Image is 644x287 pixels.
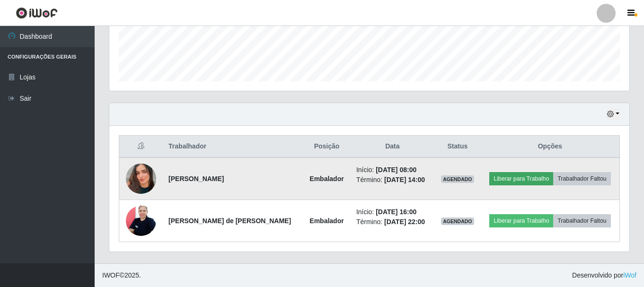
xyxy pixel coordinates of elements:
th: Trabalhador [163,136,303,158]
button: Trabalhador Faltou [553,214,610,227]
li: Término: [356,217,429,227]
strong: [PERSON_NAME] de [PERSON_NAME] [168,217,291,225]
button: Trabalhador Faltou [553,172,610,185]
img: 1705883176470.jpeg [126,200,156,241]
th: Opções [481,136,620,158]
span: IWOF [102,271,120,279]
li: Início: [356,165,429,175]
button: Liberar para Trabalho [489,172,553,185]
strong: Embalador [309,217,344,225]
button: Liberar para Trabalho [489,214,553,227]
th: Status [434,136,481,158]
strong: Embalador [309,175,344,183]
span: © 2025 . [102,270,141,280]
strong: [PERSON_NAME] [168,175,224,183]
img: 1750801890236.jpeg [126,152,156,206]
time: [DATE] 22:00 [384,218,425,226]
time: [DATE] 08:00 [376,166,416,174]
span: Desenvolvido por [572,270,636,280]
li: Início: [356,207,429,217]
time: [DATE] 16:00 [376,208,416,216]
img: CoreUI Logo [16,7,58,19]
time: [DATE] 14:00 [384,176,425,183]
span: AGENDADO [441,175,474,183]
th: Data [351,136,434,158]
th: Posição [303,136,351,158]
span: AGENDADO [441,217,474,225]
a: iWof [623,271,636,279]
li: Término: [356,175,429,185]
